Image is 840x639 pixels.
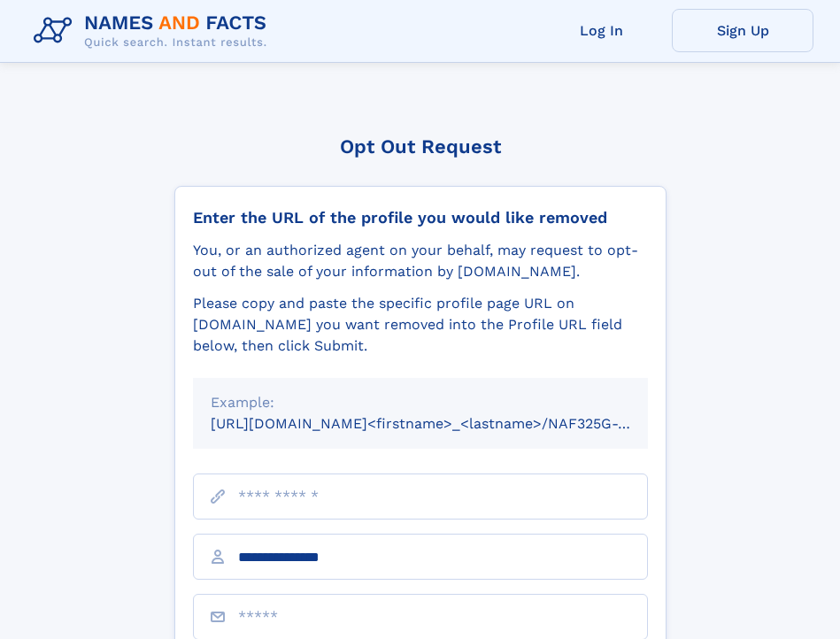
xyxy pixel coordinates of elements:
div: Example: [211,392,630,413]
div: Please copy and paste the specific profile page URL on [DOMAIN_NAME] you want removed into the Pr... [193,293,648,357]
div: Enter the URL of the profile you would like removed [193,208,648,227]
a: Log In [530,9,672,52]
small: [URL][DOMAIN_NAME]<firstname>_<lastname>/NAF325G-xxxxxxxx [211,415,682,432]
div: You, or an authorized agent on your behalf, may request to opt-out of the sale of your informatio... [193,240,648,282]
a: Sign Up [672,9,813,52]
div: Opt Out Request [174,135,667,158]
img: Logo Names and Facts [27,7,281,55]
